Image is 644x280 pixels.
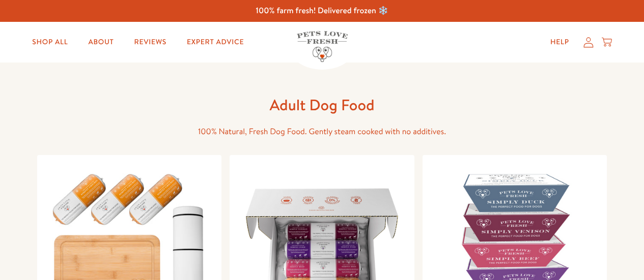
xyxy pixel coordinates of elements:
[159,95,485,115] h1: Adult Dog Food
[80,32,122,52] a: About
[179,32,252,52] a: Expert Advice
[198,126,446,137] span: 100% Natural, Fresh Dog Food. Gently steam cooked with no additives.
[24,32,76,52] a: Shop All
[542,32,577,52] a: Help
[297,31,348,62] img: Pets Love Fresh
[126,32,175,52] a: Reviews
